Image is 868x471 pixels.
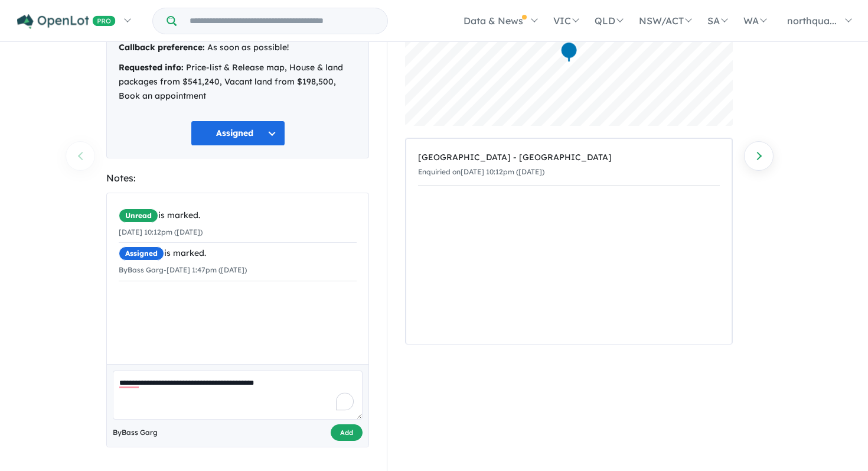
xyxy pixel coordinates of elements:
[119,61,357,103] div: Price-list & Release map, House & land packages from $541,240, Vacant land from $198,500, Book an...
[560,41,578,63] div: Map marker
[119,246,164,261] span: Assigned
[119,246,357,261] div: is marked.
[787,15,837,27] span: northqua...
[119,209,158,223] span: Unread
[119,209,357,223] div: is marked.
[331,424,363,441] button: Add
[119,41,357,55] div: As soon as possible!
[106,170,369,186] div: Notes:
[418,167,544,176] small: Enquiried on [DATE] 10:12pm ([DATE])
[191,121,285,146] button: Assigned
[418,145,720,186] a: [GEOGRAPHIC_DATA] - [GEOGRAPHIC_DATA]Enquiried on[DATE] 10:12pm ([DATE])
[119,228,203,236] small: [DATE] 10:12pm ([DATE])
[17,14,116,29] img: Openlot PRO Logo White
[179,8,385,34] input: Try estate name, suburb, builder or developer
[119,42,205,53] strong: Callback preference:
[113,427,158,438] span: By Bass Garg
[119,265,247,274] small: By Bass Garg - [DATE] 1:47pm ([DATE])
[119,62,184,73] strong: Requested info:
[113,371,363,420] textarea: To enrich screen reader interactions, please activate Accessibility in Grammarly extension settings
[418,151,720,165] div: [GEOGRAPHIC_DATA] - [GEOGRAPHIC_DATA]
